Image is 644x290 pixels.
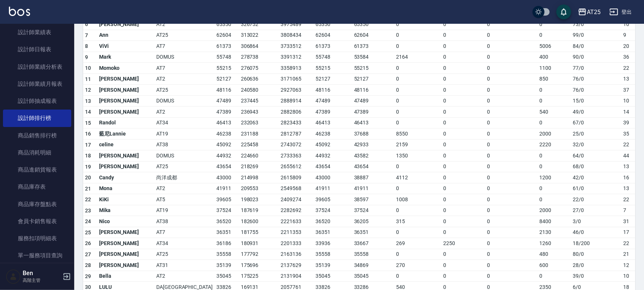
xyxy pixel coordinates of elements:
td: 0 [442,85,486,96]
td: 3975489 [279,19,314,30]
td: 232063 [239,117,279,128]
td: 0 [485,19,537,30]
td: 315 [394,216,441,227]
span: 7 [85,32,88,38]
span: 25 [85,229,91,235]
td: 55215 [314,63,352,74]
td: 84 / 0 [571,41,621,52]
td: 31 [622,216,641,227]
td: [PERSON_NAME] [97,85,154,96]
td: 64 / 0 [571,150,621,162]
td: 47389 [352,107,395,118]
td: 2615809 [279,172,314,183]
td: 44932 [215,150,239,162]
span: 26 [85,240,91,246]
td: 48116 [352,85,395,96]
td: 13 [622,183,641,194]
td: 1100 [538,63,571,74]
td: DOMUS [154,52,215,63]
td: [PERSON_NAME] [97,95,154,107]
span: 28 [85,262,91,268]
td: 2000 [538,205,571,216]
td: 0 [394,63,441,74]
a: 設計師業績月報表 [3,75,71,92]
td: 65350 [352,19,395,30]
td: 14 [622,107,641,118]
td: 46413 [215,117,239,128]
td: 61 / 0 [571,183,621,194]
td: 76 / 0 [571,74,621,85]
td: 8400 [538,216,571,227]
td: 2823433 [279,117,314,128]
td: 198023 [239,194,279,205]
span: 27 [85,251,91,257]
td: Randol [97,117,154,128]
img: Logo [9,7,30,16]
td: 尚洋成都 [154,172,215,183]
td: 3171065 [279,74,314,85]
td: 2549568 [279,183,314,194]
td: 22 [622,63,641,74]
td: 237445 [239,95,279,107]
td: 43654 [314,161,352,172]
td: AT2 [154,183,215,194]
td: 540 [538,107,571,118]
td: 55748 [314,52,352,63]
td: AT25 [154,161,215,172]
td: 2927063 [279,85,314,96]
td: 2655612 [279,161,314,172]
td: AT2 [154,107,215,118]
td: 20 [622,41,641,52]
td: 65350 [215,19,239,30]
td: 2743072 [279,139,314,150]
td: 13 [622,161,641,172]
td: 0 [442,194,486,205]
td: 2812787 [279,128,314,140]
td: 32 / 0 [571,139,621,150]
td: ViVi [97,41,154,52]
td: 0 [538,161,571,172]
a: 設計師排行榜 [3,110,71,127]
td: 2220 [538,139,571,150]
span: 30 [85,284,91,290]
a: 服務扣項明細表 [3,230,71,247]
td: 46238 [215,128,239,140]
td: 55215 [352,63,395,74]
td: 850 [538,74,571,85]
td: 49 / 0 [571,107,621,118]
td: 27 / 0 [571,205,621,216]
td: 0 [538,19,571,30]
td: 3358913 [279,63,314,74]
td: 藍尼Lannie [97,128,154,140]
td: 0 [485,85,537,96]
td: 276075 [239,63,279,74]
td: 47389 [215,107,239,118]
td: 62604 [314,30,352,41]
td: 2888914 [279,95,314,107]
td: AT19 [154,205,215,216]
td: 22 [622,139,641,150]
td: 42933 [352,139,395,150]
td: 0 [442,52,486,63]
td: 240580 [239,85,279,96]
td: 45092 [314,139,352,150]
td: 46238 [314,128,352,140]
td: 36 [622,52,641,63]
button: 登出 [607,5,635,19]
span: 17 [85,142,91,148]
td: 36205 [352,216,395,227]
td: 3808434 [279,30,314,41]
td: 0 [485,194,537,205]
td: 0 [394,74,441,85]
td: 2159 [394,139,441,150]
td: 0 [485,107,537,118]
span: 29 [85,273,91,279]
td: 37524 [352,205,395,216]
td: 99 / 0 [571,30,621,41]
td: Mark [97,52,154,63]
td: 0 [485,183,537,194]
td: [PERSON_NAME] [97,74,154,85]
td: 48116 [215,85,239,96]
td: 36520 [314,216,352,227]
td: AT38 [154,216,215,227]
